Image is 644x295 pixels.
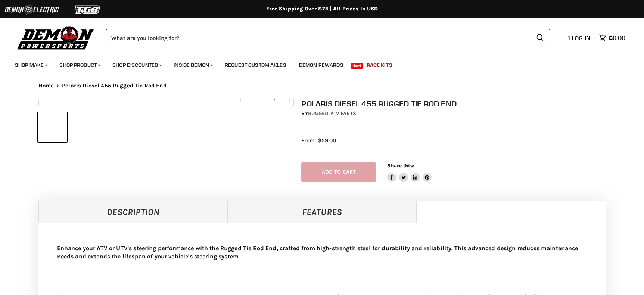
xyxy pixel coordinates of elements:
[4,3,60,17] img: Demon Electric Logo 2
[60,3,116,17] img: TGB Logo 2
[9,58,52,73] a: Shop Make
[106,29,550,46] form: Product
[301,109,613,118] div: by
[106,29,530,46] input: Search
[301,99,613,108] h1: Polaris Diesel 455 Rugged Tie Rod End
[244,94,286,100] span: Click to expand
[564,35,595,41] a: Log in
[219,58,292,73] a: Request Custom Axles
[107,58,167,73] a: Shop Discounted
[308,110,356,117] a: Rugged ATV Parts
[38,112,67,142] button: Polaris Diesel 455 Rugged Tie Rod End thumbnail
[595,32,629,43] a: $0.00
[361,58,398,73] a: Race Kits
[572,34,591,42] span: Log in
[57,244,587,261] p: Enhance your ATV or UTV's steering performance with the Rugged Tie Rod End, crafted from high-str...
[293,58,349,73] a: Demon Rewards
[9,55,623,73] ul: Main menu
[530,29,550,46] button: Search
[54,58,105,73] a: Shop Product
[38,201,228,223] a: Description
[38,83,54,89] a: Home
[227,201,417,223] a: Features
[351,63,363,69] span: New!
[387,162,432,182] aside: Share this:
[168,58,218,73] a: Inside Demon
[609,34,625,41] span: $0.00
[387,163,414,168] span: Share this:
[15,24,97,51] img: Demon Powersports
[24,83,621,89] nav: Breadcrumbs
[62,83,167,89] span: Polaris Diesel 455 Rugged Tie Rod End
[24,6,621,12] div: Free Shipping Over $75 | All Prices In USD
[301,137,336,144] span: From: $59.00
